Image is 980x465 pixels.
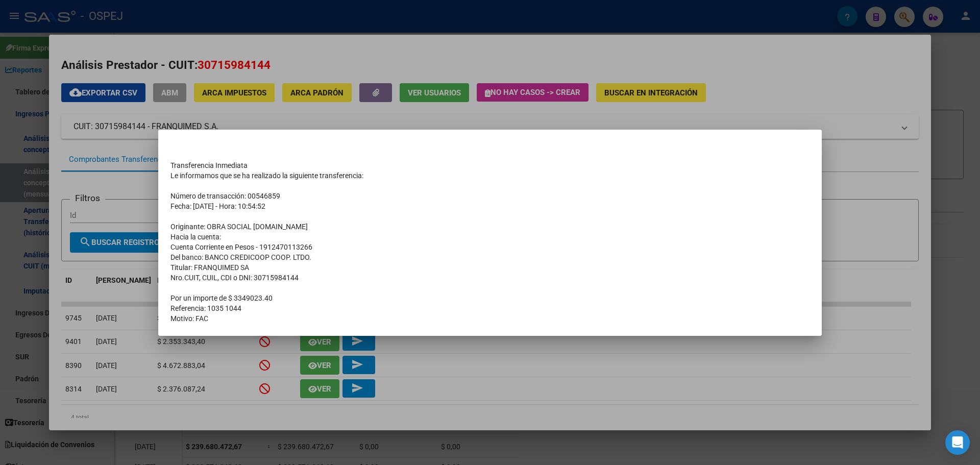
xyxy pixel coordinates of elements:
[170,222,810,232] td: Originante: OBRA SOCIAL [DOMAIN_NAME]
[170,191,810,201] td: Número de transacción: 00546859
[945,430,970,455] div: Open Intercom Messenger
[170,273,810,283] td: Nro.CUIT, CUIL, CDI o DNI: 30715984144
[170,201,810,211] td: Fecha: [DATE] - Hora: 10:54:52
[170,242,810,252] td: Cuenta Corriente en Pesos - 1912470113266
[170,252,810,262] td: Del banco: BANCO CREDICOOP COOP. LTDO.
[170,303,810,313] td: Referencia: 1035 1044
[170,293,810,303] td: Por un importe de $ 3349023.40
[170,160,810,170] td: Transferencia Inmediata
[170,232,810,242] td: Hacia la cuenta:
[170,313,810,324] td: Motivo: FAC
[170,170,810,181] td: Le informamos que se ha realizado la siguiente transferencia:
[170,262,810,273] td: Titular: FRANQUIMED SA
